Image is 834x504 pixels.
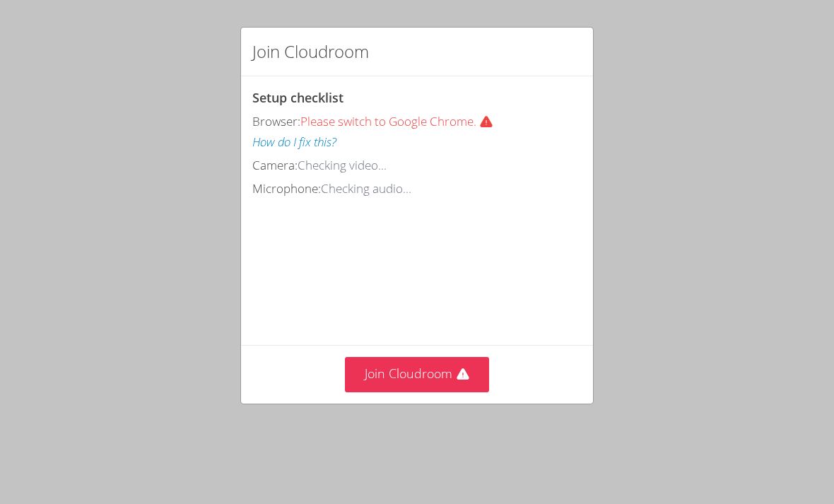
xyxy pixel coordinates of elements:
[300,113,499,129] span: Please switch to Google Chrome.
[298,157,387,173] span: Checking video...
[252,89,343,106] span: Setup checklist
[252,180,321,197] span: Microphone:
[345,357,490,392] button: Join Cloudroom
[252,39,369,64] h2: Join Cloudroom
[252,113,300,129] span: Browser:
[321,180,411,197] span: Checking audio...
[252,132,336,153] button: How do I fix this?
[252,157,298,173] span: Camera:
